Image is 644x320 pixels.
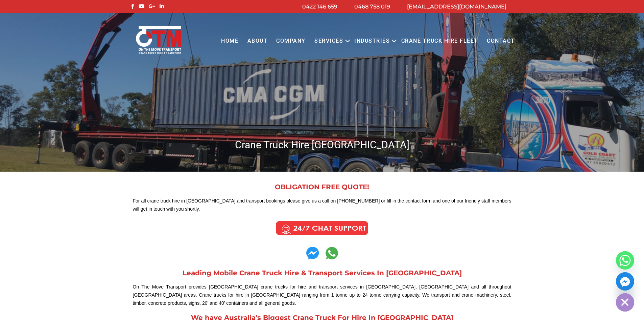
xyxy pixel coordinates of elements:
[243,32,272,50] a: About
[133,283,511,307] p: On The Move Transport provides [GEOGRAPHIC_DATA] crane trucks for hire and transport services in ...
[133,197,511,213] p: For all crane truck hire in [GEOGRAPHIC_DATA] and transport bookings please give us a call on [PH...
[407,3,506,10] a: [EMAIL_ADDRESS][DOMAIN_NAME]
[133,184,511,190] h2: OBLIGATION FREE QUOTE!
[135,25,183,55] img: Otmtransport
[616,272,634,291] a: Facebook_Messenger
[616,251,634,270] a: Whatsapp
[310,32,348,50] a: Services
[354,3,390,10] a: 0468 758 019
[217,32,243,50] a: Home
[350,32,394,50] a: Industries
[326,247,338,259] img: Contact us on Whatsapp
[129,138,515,151] h1: Crane Truck Hire [GEOGRAPHIC_DATA]
[272,32,310,50] a: COMPANY
[482,32,519,50] a: Contact
[397,32,482,50] a: Crane Truck Hire Fleet
[271,220,373,237] img: Call us Anytime
[302,3,337,10] a: 0422 146 659
[133,270,511,276] h2: Leading Mobile Crane Truck Hire & Transport Services In [GEOGRAPHIC_DATA]
[306,247,319,259] img: Contact us on Whatsapp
